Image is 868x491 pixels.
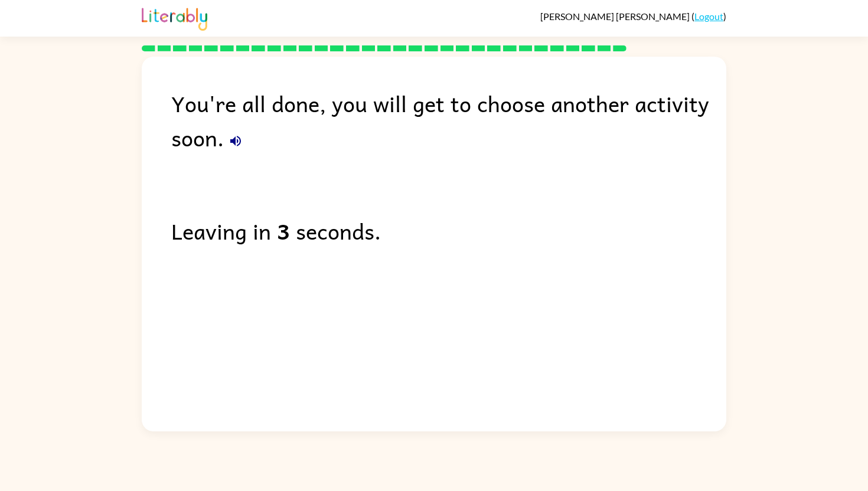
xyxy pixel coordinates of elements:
[142,5,207,31] img: Literably
[694,11,723,22] a: Logout
[540,11,691,22] span: [PERSON_NAME] [PERSON_NAME]
[171,214,726,248] div: Leaving in seconds.
[171,86,726,155] div: You're all done, you will get to choose another activity soon.
[277,214,290,248] b: 3
[540,11,726,22] div: ( )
